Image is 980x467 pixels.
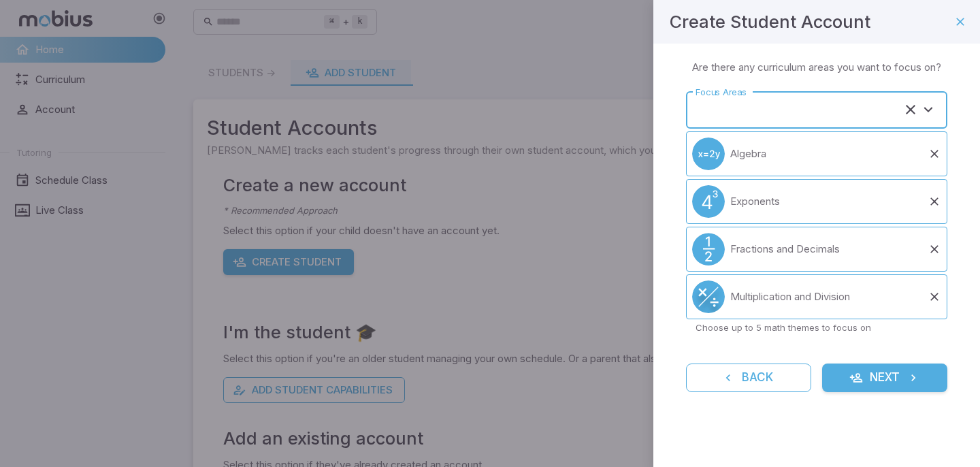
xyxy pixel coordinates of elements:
[919,100,938,119] button: Open
[686,131,947,176] li: Click to remove
[692,60,941,75] p: Are there any curriculum areas you want to focus on?
[696,321,938,334] p: Choose up to 5 math themes to focus on
[670,8,870,35] h4: Create Student Account
[901,100,920,119] button: Clear
[730,289,850,304] p: Multiplication and Division
[730,146,766,161] p: Algebra
[692,185,725,218] div: Exponents
[822,364,947,392] button: Next
[730,242,840,257] p: Fractions and Decimals
[692,233,725,265] div: Fractions/Decimals
[686,364,811,392] button: Back
[686,179,947,224] li: Click to remove
[696,86,747,99] label: Focus Areas
[686,274,947,319] li: Click to remove
[692,138,725,170] div: Algebra
[730,194,780,209] p: Exponents
[686,227,947,272] li: Click to remove
[692,280,725,313] div: Multiply/Divide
